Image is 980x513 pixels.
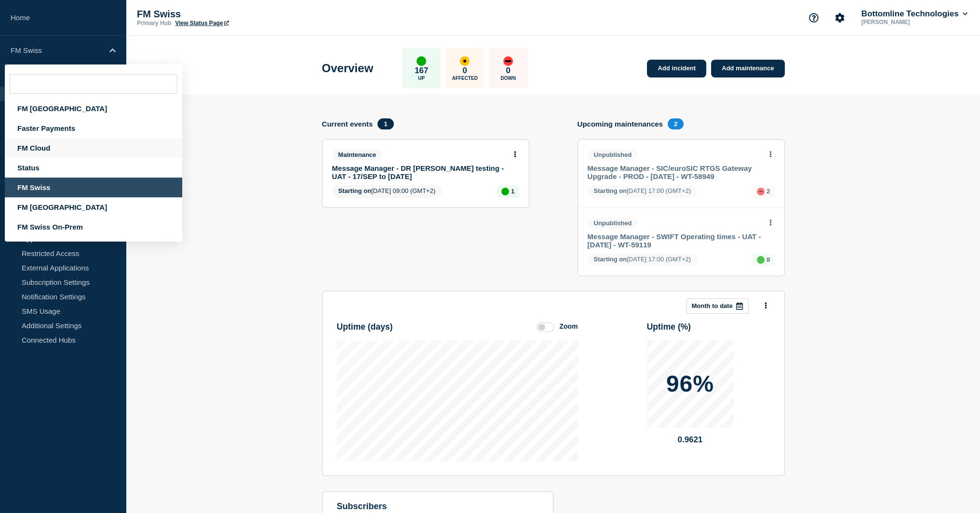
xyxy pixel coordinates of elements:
[503,56,513,66] div: down
[416,56,426,66] div: up
[5,197,182,217] div: FM [GEOGRAPHIC_DATA]
[804,8,824,28] button: Support
[463,66,467,76] p: 0
[322,120,373,128] h4: Current events
[647,435,734,445] p: 0.9621
[686,298,749,314] button: Month to date
[766,256,770,263] p: 8
[577,120,663,128] h4: Upcoming maintenances
[338,187,372,194] span: Starting on
[757,256,765,264] div: up
[337,501,538,512] h4: subscribers
[647,60,706,77] a: Add incident
[668,118,684,129] span: 2
[5,217,182,237] div: FM Swiss On-Prem
[511,188,514,195] p: 1
[692,302,733,309] p: Month to date
[500,76,516,81] p: Down
[766,188,770,195] p: 2
[647,322,691,332] h3: Uptime ( % )
[666,372,714,396] p: 96%
[559,322,577,330] div: Zoom
[711,60,784,77] a: Add maintenance
[588,254,698,266] span: [DATE] 17:00 (GMT+2)
[5,158,182,178] div: Status
[11,46,103,54] p: FM Swiss
[506,66,510,76] p: 0
[415,66,428,76] p: 167
[5,118,182,138] div: Faster Payments
[460,56,470,66] div: affected
[859,9,969,19] button: Bottomline Technologies
[377,118,393,129] span: 1
[322,62,374,75] h1: Overview
[337,322,393,332] h3: Uptime ( days )
[452,76,478,81] p: Affected
[332,185,442,198] span: [DATE] 09:00 (GMT+2)
[137,9,330,20] p: FM Swiss
[588,149,638,160] span: Unpublished
[175,20,228,26] a: View Status Page
[5,138,182,158] div: FM Cloud
[588,232,762,249] a: Message Manager - SWIFT Operating times - UAT - [DATE] - WT-59119
[5,178,182,197] div: FM Swiss
[588,218,638,229] span: Unpublished
[830,8,850,28] button: Account settings
[418,76,425,81] p: Up
[859,19,960,26] p: [PERSON_NAME]
[588,164,762,180] a: Message Manager - SIC/euroSIC RTGS Gateway Upgrade - PROD - [DATE] - WT-58949
[137,20,171,26] p: Primary Hub
[757,188,765,195] div: down
[332,149,383,160] span: Maintenance
[5,99,182,118] div: FM [GEOGRAPHIC_DATA]
[588,185,698,198] span: [DATE] 17:00 (GMT+2)
[594,256,627,263] span: Starting on
[501,188,509,195] div: up
[332,164,506,180] a: Message Manager - DR [PERSON_NAME] testing - UAT - 17/SEP to [DATE]
[594,187,627,194] span: Starting on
